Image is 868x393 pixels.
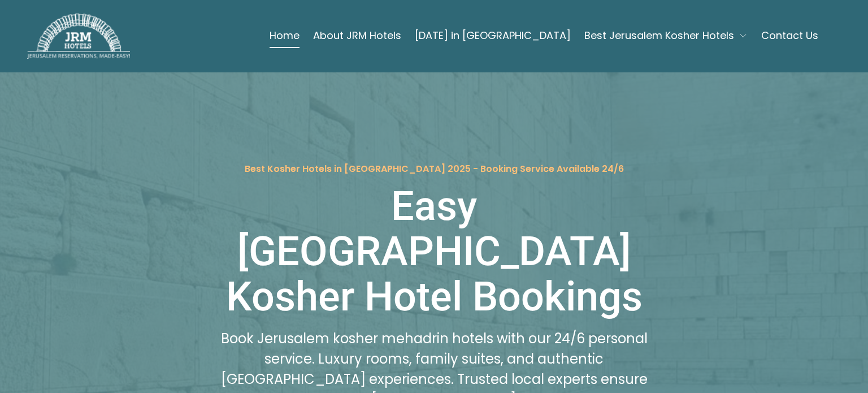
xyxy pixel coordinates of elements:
[761,24,818,47] a: Contact Us
[313,24,401,47] a: About JRM Hotels
[584,28,734,44] span: Best Jerusalem Kosher Hotels
[270,24,300,47] a: Home
[584,24,748,47] button: Best Jerusalem Kosher Hotels
[245,163,624,175] p: Best Kosher Hotels in [GEOGRAPHIC_DATA] 2025 - Booking Service Available 24/6
[27,14,130,59] img: JRM Hotels
[217,184,651,319] h1: Easy [GEOGRAPHIC_DATA] Kosher Hotel Bookings
[415,24,571,47] a: [DATE] in [GEOGRAPHIC_DATA]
